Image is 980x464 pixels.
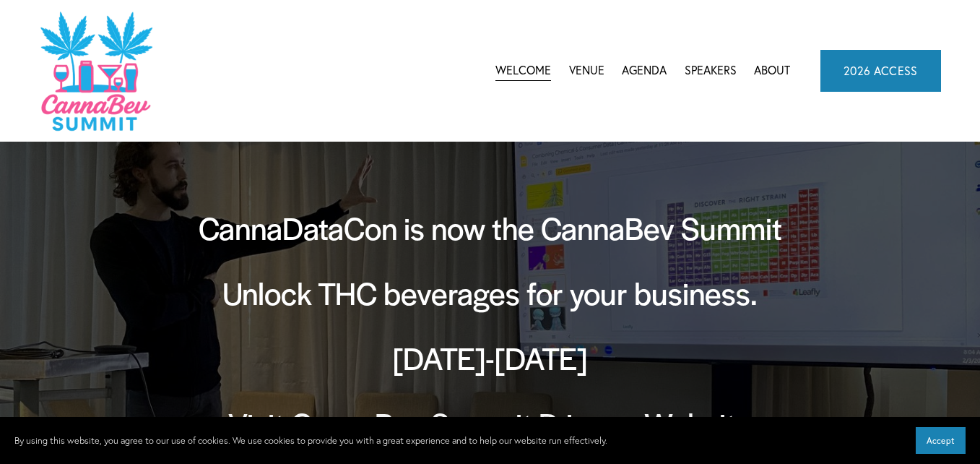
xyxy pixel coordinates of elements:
[754,60,790,82] a: About
[495,60,551,82] a: Welcome
[916,427,966,454] button: Accept
[39,10,152,132] img: CannaDataCon
[165,272,815,314] h2: Unlock THC beverages for your business.
[685,60,737,82] a: Speakers
[927,435,955,446] span: Accept
[165,337,815,379] h2: [DATE]-[DATE]
[228,402,752,444] a: Visit CannaBev Summit Primary Website
[820,50,941,92] a: 2026 ACCESS
[569,60,604,82] a: Venue
[14,433,607,449] p: By using this website, you agree to our use of cookies. We use cookies to provide you with a grea...
[622,60,667,82] a: folder dropdown
[165,207,815,249] h2: CannaDataCon is now the CannaBev Summit
[622,61,667,80] span: Agenda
